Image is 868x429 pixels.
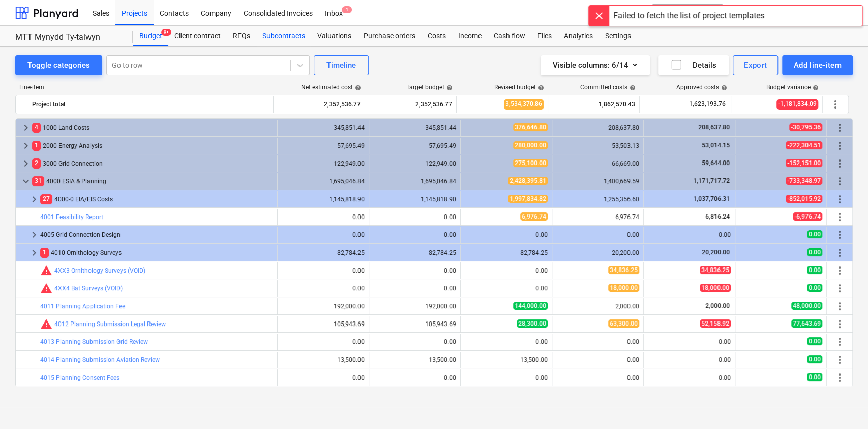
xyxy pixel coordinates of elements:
div: Analytics [558,26,599,46]
div: 4000 ESIA & Planning [32,173,273,190]
div: 3000 Grid Connection [32,155,273,172]
span: 0.00 [807,337,822,345]
button: Details [658,55,729,75]
div: 0.00 [282,231,365,238]
span: 31 [32,176,44,186]
div: 13,500.00 [282,356,365,363]
div: RFQs [227,26,256,46]
div: 0.00 [465,374,548,381]
span: 34,836.25 [608,266,639,274]
div: 20,200.00 [556,249,639,256]
span: 2,000.00 [704,302,731,309]
span: help [719,85,727,91]
span: 9+ [161,29,171,36]
div: 0.00 [648,338,731,345]
a: Costs [422,26,452,46]
div: 82,784.25 [465,249,548,256]
button: Timeline [314,55,369,75]
span: 48,000.00 [791,302,822,310]
div: Toggle categories [27,59,90,72]
a: Settings [599,26,637,46]
span: More actions [833,247,846,259]
div: 1,695,046.84 [282,178,365,185]
div: Target budget [406,84,453,91]
div: 1,695,046.84 [373,178,456,185]
div: 0.00 [373,231,456,238]
div: 192,000.00 [282,303,365,310]
div: 105,943.69 [373,320,456,328]
div: 2,352,536.77 [369,96,452,113]
span: -30,795.36 [789,123,822,131]
div: 0.00 [282,213,365,221]
a: 4XX3 Ornithology Surveys (VOID) [54,267,145,274]
span: 52,158.92 [700,319,731,328]
div: Budget [133,26,168,46]
div: 1,862,570.43 [552,96,635,113]
span: More actions [833,140,846,152]
div: Timeline [326,59,356,72]
span: 0.00 [807,284,822,292]
a: Client contract [168,26,227,46]
div: 0.00 [465,267,548,274]
span: keyboard_arrow_right [28,247,40,259]
a: 4015 Planning Consent Fees [40,374,119,381]
div: 4010 Ornithology Surveys [40,245,273,261]
a: Valuations [311,26,357,46]
div: 0.00 [556,356,639,363]
span: 1,997,834.82 [508,195,548,203]
span: Committed costs exceed revised budget [40,264,52,277]
div: 57,695.49 [373,142,456,149]
span: -733,348.97 [786,177,822,185]
span: More actions [833,264,846,277]
div: 192,000.00 [373,303,456,310]
div: 208,637.80 [556,124,639,131]
div: Failed to fetch the list of project templates [613,10,764,22]
div: 13,500.00 [465,356,548,363]
span: keyboard_arrow_right [28,193,40,205]
div: 13,500.00 [373,356,456,363]
iframe: Chat Widget [817,380,868,429]
div: 0.00 [373,374,456,381]
span: -6,976.74 [793,212,822,221]
span: 0.00 [807,266,822,274]
span: More actions [833,175,846,187]
span: More actions [833,157,846,170]
div: 345,851.44 [373,124,456,131]
div: 1,255,356.60 [556,196,639,203]
span: 144,000.00 [513,302,548,310]
div: 0.00 [373,285,456,292]
span: 1,037,706.31 [692,195,731,202]
div: 1,145,818.90 [282,196,365,203]
div: 2,352,536.77 [278,96,361,113]
a: Purchase orders [357,26,422,46]
div: 0.00 [465,231,548,238]
span: keyboard_arrow_right [20,157,32,170]
button: Add line-item [782,55,853,75]
span: -852,015.92 [786,195,822,203]
span: 1 [342,6,352,13]
div: Committed costs [580,84,636,91]
div: 53,503.13 [556,142,639,149]
span: 2,428,395.81 [508,177,548,185]
div: Details [670,59,716,72]
a: 4XX4 Bat Surveys (VOID) [54,285,123,292]
div: 0.00 [556,338,639,345]
div: 0.00 [465,285,548,292]
span: 6,816.24 [704,213,731,220]
span: More actions [833,336,846,348]
div: 122,949.00 [282,160,365,167]
div: 57,695.49 [282,142,365,149]
span: help [627,85,636,91]
span: keyboard_arrow_right [28,229,40,241]
span: 18,000.00 [700,284,731,292]
div: 0.00 [282,285,365,292]
span: 208,637.80 [697,124,731,131]
span: 1,171,717.72 [692,177,731,184]
span: help [444,85,453,91]
div: 6,976.74 [556,213,639,221]
div: 2,000.00 [556,303,639,310]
